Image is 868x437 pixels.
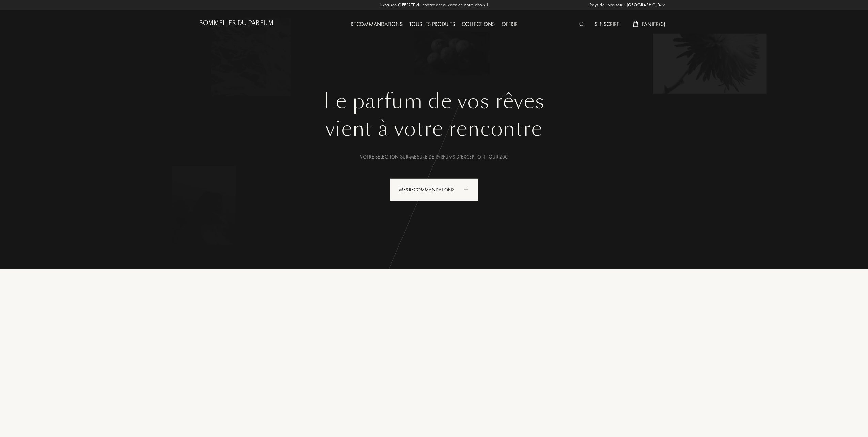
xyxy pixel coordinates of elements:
div: Votre selection sur-mesure de parfums d’exception pour 20€ [204,153,664,161]
span: Pays de livraison : [590,2,625,9]
a: Sommelier du Parfum [199,20,273,29]
span: Panier ( 0 ) [642,20,666,28]
h1: Le parfum de vos rêves [204,89,664,114]
div: S'inscrire [591,20,623,29]
div: animation [462,182,475,196]
div: Recommandations [347,20,406,29]
div: Tous les produits [406,20,458,29]
div: Offrir [498,20,521,29]
div: Mes Recommandations [390,178,478,201]
a: S'inscrire [591,20,623,28]
img: cart_white.svg [633,21,638,27]
a: Offrir [498,20,521,28]
a: Recommandations [347,20,406,28]
a: Collections [458,20,498,28]
h1: Sommelier du Parfum [199,20,273,26]
div: vient à votre rencontre [204,114,664,144]
a: Mes Recommandationsanimation [385,178,484,201]
a: Tous les produits [406,20,458,28]
div: Collections [458,20,498,29]
img: arrow_w.png [661,2,666,7]
img: search_icn_white.svg [579,22,584,27]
